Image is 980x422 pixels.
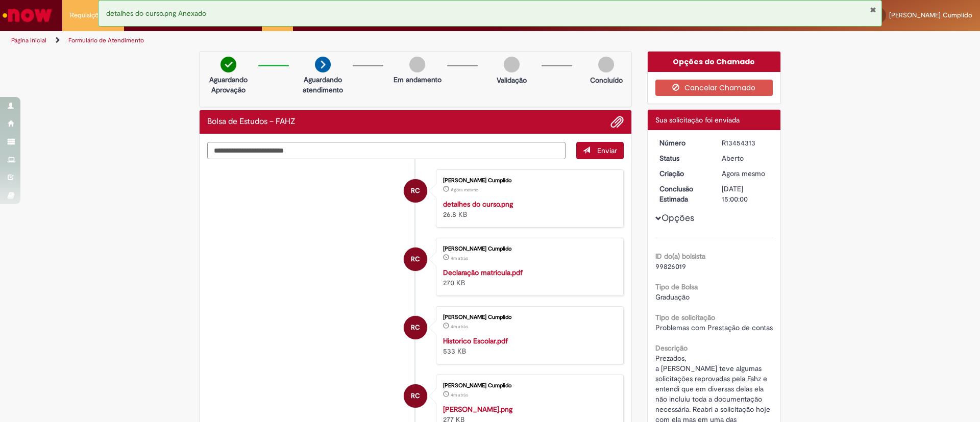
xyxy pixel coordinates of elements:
[504,57,520,72] img: img-circle-grey.png
[889,11,972,19] span: [PERSON_NAME] Cumplido
[655,80,773,96] button: Cancelar Chamado
[394,75,442,85] p: Em andamento
[315,57,331,72] img: arrow-next.png
[451,324,468,330] span: 4m atrás
[451,187,478,193] span: Agora mesmo
[443,336,613,356] div: 533 KB
[722,184,769,204] div: [DATE] 15:00:00
[451,255,468,261] span: 4m atrás
[451,255,468,261] time: 27/08/2025 20:18:01
[68,36,144,44] a: Formulário de Atendimento
[655,115,740,125] span: Sua solicitação foi enviada
[404,384,427,408] div: Raphaela Vianna Cumplido
[411,315,420,340] span: RC
[404,179,427,203] div: Raphaela Vianna Cumplido
[404,247,427,271] div: Raphaela Vianna Cumplido
[722,153,769,163] div: Aberto
[598,57,614,72] img: img-circle-grey.png
[106,9,206,18] span: detalhes do curso.png Anexado
[207,142,566,159] textarea: Digite sua mensagem aqui...
[204,75,253,95] p: Aguardando Aprovação
[576,142,624,159] button: Enviar
[722,138,769,148] div: R13454313
[722,169,765,178] span: Agora mesmo
[655,262,686,271] span: 99826019
[610,115,624,129] button: Adicionar anexos
[451,392,468,398] time: 27/08/2025 20:18:00
[443,405,512,414] a: [PERSON_NAME].png
[298,75,348,95] p: Aguardando atendimento
[411,384,420,408] span: RC
[451,324,468,330] time: 27/08/2025 20:18:01
[411,179,420,203] span: RC
[411,247,420,271] span: RC
[443,268,523,277] a: Declaração matricula.pdf
[8,31,646,50] ul: Trilhas de página
[443,267,613,288] div: 270 KB
[652,153,715,163] dt: Status
[590,75,623,85] p: Concluído
[11,36,46,44] a: Página inicial
[722,168,769,179] div: 27/08/2025 20:21:29
[70,10,106,20] span: Requisições
[404,316,427,339] div: Raphaela Vianna Cumplido
[451,392,468,398] span: 4m atrás
[652,168,715,179] dt: Criação
[443,314,613,320] div: [PERSON_NAME] Cumplido
[451,187,478,193] time: 27/08/2025 20:21:26
[655,252,705,261] b: ID do(a) bolsista
[652,138,715,148] dt: Número
[443,383,613,389] div: [PERSON_NAME] Cumplido
[1,5,54,26] img: ServiceNow
[655,282,698,291] b: Tipo de Bolsa
[722,169,765,178] time: 27/08/2025 20:21:29
[652,184,715,204] dt: Conclusão Estimada
[220,57,236,72] img: check-circle-green.png
[648,52,781,72] div: Opções do Chamado
[443,200,513,209] a: detalhes do curso.png
[207,117,296,127] h2: Bolsa de Estudos – FAHZ Histórico de tíquete
[655,323,773,332] span: Problemas com Prestação de contas
[655,292,690,302] span: Graduação
[443,199,613,219] div: 26.8 KB
[443,178,613,184] div: [PERSON_NAME] Cumplido
[409,57,425,72] img: img-circle-grey.png
[870,6,876,14] button: Fechar Notificação
[597,146,617,155] span: Enviar
[443,246,613,252] div: [PERSON_NAME] Cumplido
[443,336,508,345] a: Historico Escolar.pdf
[497,75,527,85] p: Validação
[655,313,715,322] b: Tipo de solicitação
[655,343,688,353] b: Descrição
